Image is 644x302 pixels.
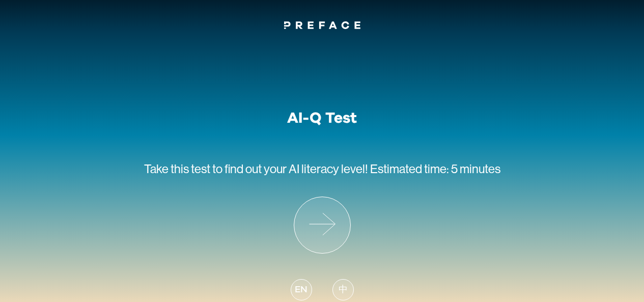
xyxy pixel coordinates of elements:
span: 中 [339,283,348,297]
span: find out your AI literacy level! [225,162,368,176]
span: Take this test to [144,162,222,176]
span: Estimated time: 5 minutes [370,162,500,176]
h1: AI-Q Test [287,109,357,127]
span: EN [295,283,307,297]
